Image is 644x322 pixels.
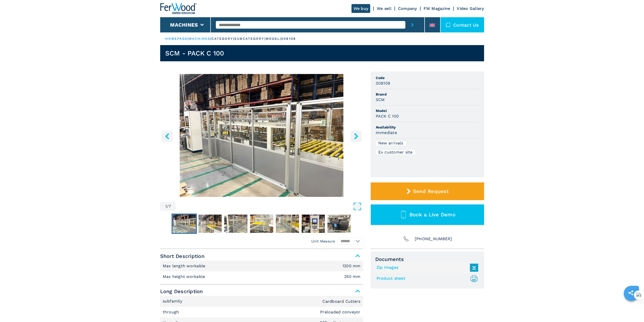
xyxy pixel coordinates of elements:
[163,309,180,315] p: through
[371,182,484,200] button: Send Request
[160,214,363,234] nav: Thumbnail Navigation
[165,49,224,57] h1: SCM - PACK C 100
[441,17,484,32] div: Contact us
[320,310,361,314] em: Preloaded conveyor
[224,215,247,233] img: 9e7af766b1b2cebfac965962b7017d46
[342,264,361,268] em: 1200 mm
[198,215,222,233] img: 583785ffa10557b6570988784c4633b1
[405,17,419,32] button: submit-button
[160,74,363,197] div: Go to Slide 1
[376,97,385,103] h3: SCM
[376,130,397,136] h3: immediate
[160,252,363,261] span: Short Description
[165,37,188,41] a: HOMEPAGE
[376,80,390,86] h3: 008108
[301,214,326,234] button: Go to Slide 6
[377,6,391,11] a: We sell
[424,6,450,11] a: FW Magazine
[160,3,197,14] img: Ferwood
[446,22,451,27] img: Contact us
[189,37,211,41] a: machines
[169,204,171,209] span: 7
[376,92,479,97] span: Brand
[160,261,363,282] div: Short Description
[351,4,370,13] a: We buy
[188,37,189,41] span: |
[622,299,640,318] iframe: Chat
[163,298,184,304] p: subfamily
[173,215,196,233] img: c6d8c869e1e99584f78b08b2781ab4db
[167,204,169,209] span: /
[302,215,325,233] img: 5b014cec489ce5248d85862ab03b2ffd
[376,108,479,113] span: Model
[172,214,197,234] button: Go to Slide 1
[377,274,476,283] a: Product sheet
[409,212,455,218] span: Book a Live Demo
[377,263,476,272] a: Zip Images
[413,188,449,194] span: Send Request
[350,130,362,142] button: right-button
[327,215,351,233] img: 46648d57158988506e44e3809b6b0733
[165,204,167,209] span: 1
[234,36,265,41] p: subcategory |
[223,214,248,234] button: Go to Slide 3
[266,36,281,41] p: model |
[376,125,479,130] span: Availability
[170,22,198,28] button: Machines
[376,113,399,119] h3: PACK C 100
[212,36,235,41] p: category |
[322,299,360,304] em: Cardboard Cutters
[398,6,417,11] a: Company
[457,6,484,11] a: Video Gallery
[376,150,415,154] div: Ex customer site
[210,37,211,41] span: |
[376,141,406,145] div: New arrivals
[163,263,207,269] p: Max length workable
[371,204,484,225] button: Book a Live Demo
[249,214,274,234] button: Go to Slide 4
[403,235,410,242] img: Phone
[197,214,223,234] button: Go to Slide 2
[311,239,335,244] em: Unit Measure
[250,215,273,233] img: 8b907d12e024f40f1728e72efee1acc8
[160,74,363,197] img: Cardboard Cutters SCM PACK C 100
[161,130,173,142] button: left-button
[177,202,362,211] button: Open Fullscreen
[375,256,480,262] span: Documents
[625,287,637,299] a: sharethis
[326,214,352,234] button: Go to Slide 7
[276,215,299,233] img: e19ec2ef03f7a2df2185e0140692e6d0
[376,75,479,80] span: Code
[415,235,452,242] span: [PHONE_NUMBER]
[163,274,206,279] p: Max height workable
[275,214,300,234] button: Go to Slide 5
[160,287,363,296] span: Long Description
[344,275,361,279] em: 250 mm
[281,36,296,41] p: 008108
